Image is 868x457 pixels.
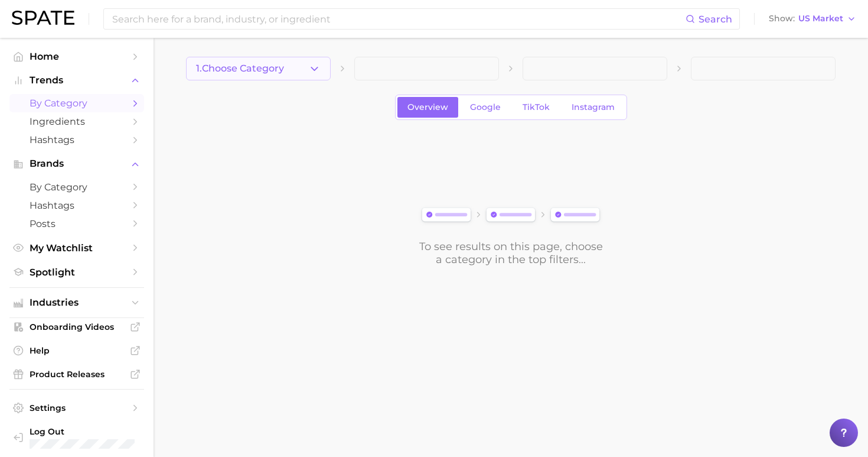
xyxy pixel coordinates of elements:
[12,11,74,25] img: SPATE
[9,318,144,336] a: Onboarding Videos
[30,267,124,278] span: Spotlight
[9,178,144,196] a: by Category
[9,239,144,257] a: My Watchlist
[397,97,458,118] a: Overview
[30,403,124,413] span: Settings
[9,196,144,215] a: Hashtags
[30,426,135,437] span: Log Out
[30,369,124,380] span: Product Releases
[9,215,144,233] a: Posts
[9,72,144,89] button: Trends
[9,94,144,112] a: by Category
[30,51,124,62] span: Home
[30,116,124,127] span: Ingredients
[30,134,124,145] span: Hashtags
[699,14,732,25] span: Search
[9,423,144,452] a: Log out. Currently logged in with e-mail alyssa@spate.nyc.
[30,158,124,169] span: Brands
[196,63,284,74] span: 1. Choose Category
[798,15,843,22] span: US Market
[418,240,603,266] div: To see results on this page, choose a category in the top filters...
[30,200,124,211] span: Hashtags
[30,322,124,332] span: Onboarding Videos
[9,47,144,66] a: Home
[186,57,331,80] button: 1.Choose Category
[9,263,144,281] a: Spotlight
[9,112,144,131] a: Ingredients
[407,102,448,112] span: Overview
[30,98,124,109] span: by Category
[30,75,124,86] span: Trends
[9,131,144,149] a: Hashtags
[30,218,124,229] span: Posts
[572,102,615,112] span: Instagram
[418,205,603,226] img: svg%3e
[460,97,511,118] a: Google
[9,365,144,383] a: Product Releases
[9,294,144,312] button: Industries
[766,11,859,27] button: ShowUS Market
[9,155,144,173] button: Brands
[111,9,686,29] input: Search here for a brand, industry, or ingredient
[513,97,560,118] a: TikTok
[523,102,550,112] span: TikTok
[30,345,124,356] span: Help
[30,242,124,254] span: My Watchlist
[30,297,124,308] span: Industries
[30,181,124,193] span: by Category
[9,399,144,417] a: Settings
[9,342,144,359] a: Help
[769,15,795,22] span: Show
[470,102,501,112] span: Google
[562,97,625,118] a: Instagram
